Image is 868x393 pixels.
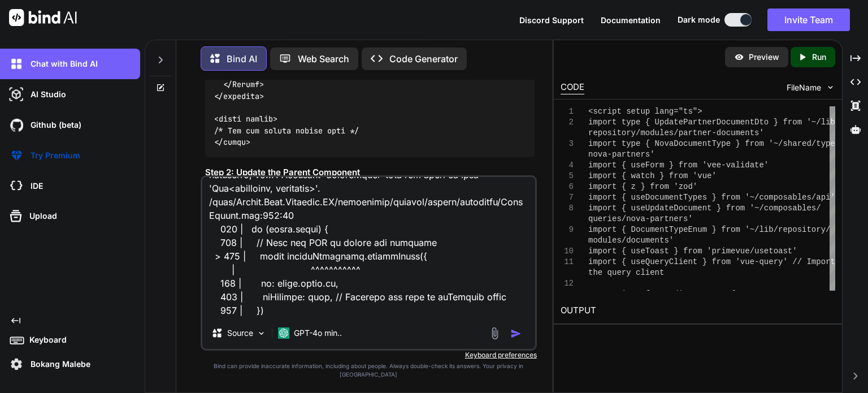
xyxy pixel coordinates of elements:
div: 6 [561,182,574,192]
div: 8 [561,203,574,214]
p: Try Premium [26,150,80,161]
p: GPT-4o min.. [294,327,342,339]
span: export interface EditDocument { [588,290,735,299]
div: CODE [561,81,584,94]
img: darkAi-studio [7,85,26,104]
span: ib/ [826,118,840,127]
span: pes/ [826,139,845,148]
img: premium [7,146,26,165]
span: / [826,225,830,234]
div: 4 [561,160,574,171]
img: Pick Models [257,329,266,338]
div: 1 [561,106,574,117]
img: darkChat [7,54,26,74]
span: rt [826,257,835,266]
span: import { useForm } from 'vee-validate' [588,161,769,170]
h2: OUTPUT [554,297,842,324]
p: Chat with Bind AI [26,58,98,70]
p: Keyboard [25,334,67,346]
p: Bind AI [227,52,257,66]
p: Preview [749,51,779,63]
p: Source [227,327,253,339]
img: Bind AI [9,9,77,26]
div: 5 [561,171,574,182]
span: Dark mode [678,14,720,25]
p: Code Generator [389,52,458,66]
button: Documentation [601,14,661,26]
span: modules/documents' [588,236,674,245]
img: attachment [488,327,501,340]
p: AI Studio [26,89,66,100]
span: import { useUpdateDocument } from '~/composables/ [588,204,821,213]
span: FileName [787,82,821,93]
img: settings [7,355,26,374]
img: cloudideIcon [7,176,26,196]
div: 11 [561,257,574,267]
div: 12 [561,278,574,289]
img: icon [510,328,522,339]
img: preview [734,52,744,62]
button: Discord Support [519,14,584,26]
span: Discord Support [519,15,584,25]
div: 2 [561,117,574,128]
span: import { useToast } from 'primevue/usetoast' [588,247,797,256]
p: Upload [25,210,57,222]
span: the query client [588,268,664,277]
p: Github (beta) [26,119,81,131]
img: chevron down [826,83,835,92]
p: Keyboard preferences [201,351,537,360]
h3: Step 2: Update the Parent Component [205,166,535,179]
span: import type { UpdatePartnerDocumentDto } from '~/l [588,118,826,127]
span: Documentation [601,15,661,25]
span: nova-partners' [588,150,655,159]
textarea: Lore Ipsumdolo Sitametcon Adipis EL Seddoe Tempor incidid@utlaboreetdol.mag Aliqua enimadmi: VEN2... [202,177,535,317]
span: import { DocumentTypeEnum } from '~/lib/repository [588,225,826,234]
p: Run [812,51,826,63]
p: Web Search [298,52,349,66]
p: Bind can provide inaccurate information, including about people. Always double-check its answers.... [201,362,537,379]
span: <script setup lang="ts"> [588,107,702,116]
span: queries/nova-partners' [588,214,693,223]
img: GPT-4o mini [278,327,289,339]
span: import { useQueryClient } from 'vue-query' // Impo [588,257,826,266]
div: 10 [561,246,574,257]
span: i' [826,193,835,202]
div: 9 [561,224,574,235]
span: import { useDocumentTypes } from '~/composables/ap [588,193,826,202]
span: import { watch } from 'vue' [588,171,717,180]
span: import { z } from 'zod' [588,182,697,191]
p: IDE [26,180,43,192]
img: githubDark [7,115,26,135]
p: Bokang Malebe [26,359,90,370]
button: Invite Team [767,8,850,31]
span: repository/modules/partner-documents' [588,128,764,137]
div: 13 [561,289,574,300]
div: 7 [561,192,574,203]
div: 3 [561,139,574,149]
span: import type { NovaDocumentType } from '~/shared/ty [588,139,826,148]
